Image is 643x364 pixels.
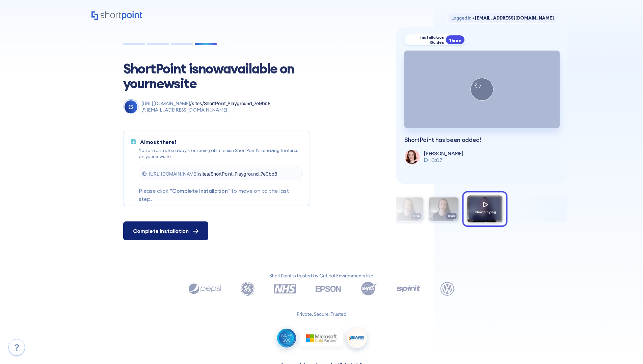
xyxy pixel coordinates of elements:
[475,210,496,214] span: Now playing
[139,187,302,203] p: Please click to move on to the last step.
[198,171,277,177] span: /sites/ShortPoint_Playground_7e9bb8
[452,15,472,21] span: Logged in
[446,213,456,219] span: 0:40
[411,213,421,219] span: 0:34
[124,100,137,114] div: G
[139,147,302,159] p: You are one step away from being able to use ShortPoint's amazing features on your new site
[409,35,444,45] div: Installation Guides
[471,15,554,21] span: [EMAIL_ADDRESS][DOMAIN_NAME]
[190,100,270,106] span: /sites/ShortPoint_Playground_7e9bb8
[133,227,189,235] span: Complete Installation
[170,187,230,194] span: "Complete Installation"
[140,138,302,146] p: Almost there!
[609,332,643,364] iframe: Chat Widget
[123,221,208,240] button: Complete Installation
[424,150,463,157] p: [PERSON_NAME]
[405,150,419,164] img: shortpoint-support-team
[472,15,474,21] span: •
[149,171,198,177] span: [URL][DOMAIN_NAME]
[404,136,559,144] p: ShortPoint has been added!
[123,61,305,91] h1: ShortPoint is now available on your new site
[141,100,190,106] span: [URL][DOMAIN_NAME]
[446,35,465,44] div: Three
[141,107,271,114] p: [EMAIL_ADDRESS][DOMAIN_NAME]
[431,156,443,164] span: 0:07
